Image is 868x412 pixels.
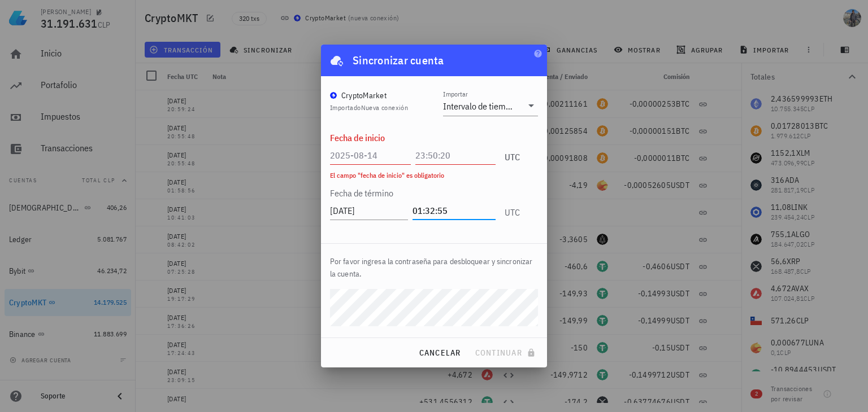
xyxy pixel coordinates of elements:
p: Por favor ingresa la contraseña para desbloquear y sincronizar la cuenta. [330,255,538,280]
input: 23:50:20 [415,146,496,164]
label: Importar [443,90,468,98]
span: Importado [330,103,408,112]
input: 2025-08-14 [330,146,411,164]
div: Intervalo de tiempo [443,100,514,112]
div: UTC [500,195,520,223]
div: El campo "fecha de inicio" es obligatorio [330,172,520,179]
div: CryptoMarket [341,90,387,101]
input: 23:50:20 [413,201,496,220]
div: UTC [500,139,520,168]
input: 2025-08-14 [330,201,408,220]
span: Nueva conexión [361,103,409,112]
label: Fecha de inicio [330,132,385,143]
img: CryptoMKT [330,92,337,99]
label: Fecha de término [330,187,393,199]
button: cancelar [414,343,465,363]
div: ImportarIntervalo de tiempo [443,97,538,116]
span: cancelar [418,348,461,358]
div: Sincronizar cuenta [353,51,444,69]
